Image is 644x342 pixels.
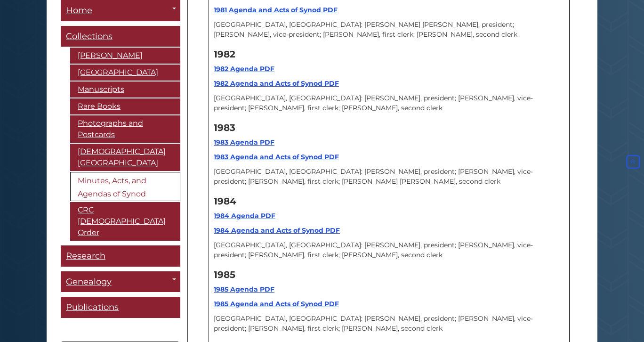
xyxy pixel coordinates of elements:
a: [PERSON_NAME] [70,48,180,64]
a: [DEMOGRAPHIC_DATA][GEOGRAPHIC_DATA] [70,144,180,171]
strong: 1982 [214,49,235,60]
a: 1983 Agenda and Acts of Synod PDF [214,153,339,161]
span: Collections [66,31,113,41]
span: Home [66,5,92,16]
a: Back to Top [624,157,642,166]
a: 1983 Agenda PDF [214,138,274,147]
a: Minutes, Acts, and Agendas of Synod [70,172,180,201]
span: Research [66,251,105,261]
a: 1985 Agenda PDF [214,285,274,293]
a: [GEOGRAPHIC_DATA] [70,65,180,81]
a: Collections [61,26,180,47]
a: Genealogy [61,271,180,293]
a: Research [61,245,180,267]
a: Photographs and Postcards [70,115,180,143]
p: [GEOGRAPHIC_DATA], [GEOGRAPHIC_DATA]: [PERSON_NAME], president; [PERSON_NAME], vice-president; [P... [214,93,564,113]
strong: 1983 [214,122,235,133]
p: [GEOGRAPHIC_DATA], [GEOGRAPHIC_DATA]: [PERSON_NAME], president; [PERSON_NAME], vice-president; [P... [214,240,564,260]
strong: 1984 [214,195,236,207]
a: 1984 Agenda PDF [214,212,275,220]
p: [GEOGRAPHIC_DATA], [GEOGRAPHIC_DATA]: [PERSON_NAME] [PERSON_NAME], president; [PERSON_NAME], vice... [214,20,564,40]
a: 1985 Agenda and Acts of Synod PDF [214,300,339,308]
a: 1982 Agenda PDF [214,65,274,73]
a: Rare Books [70,98,180,114]
p: [GEOGRAPHIC_DATA], [GEOGRAPHIC_DATA]: [PERSON_NAME], president; [PERSON_NAME], vice-president; [P... [214,167,564,187]
a: Publications [61,297,180,318]
a: 1984 Agenda and Acts of Synod PDF [214,226,340,235]
span: Genealogy [66,277,112,287]
a: 1981 Agenda and Acts of Synod PDF [214,6,338,14]
a: Manuscripts [70,81,180,98]
span: Publications [66,302,119,312]
p: [GEOGRAPHIC_DATA], [GEOGRAPHIC_DATA]: [PERSON_NAME], president; [PERSON_NAME], vice-president; [P... [214,314,564,334]
a: 1982 Agenda and Acts of Synod PDF [214,79,339,88]
a: CRC [DEMOGRAPHIC_DATA] Order [70,202,180,241]
strong: 1985 [214,269,235,280]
